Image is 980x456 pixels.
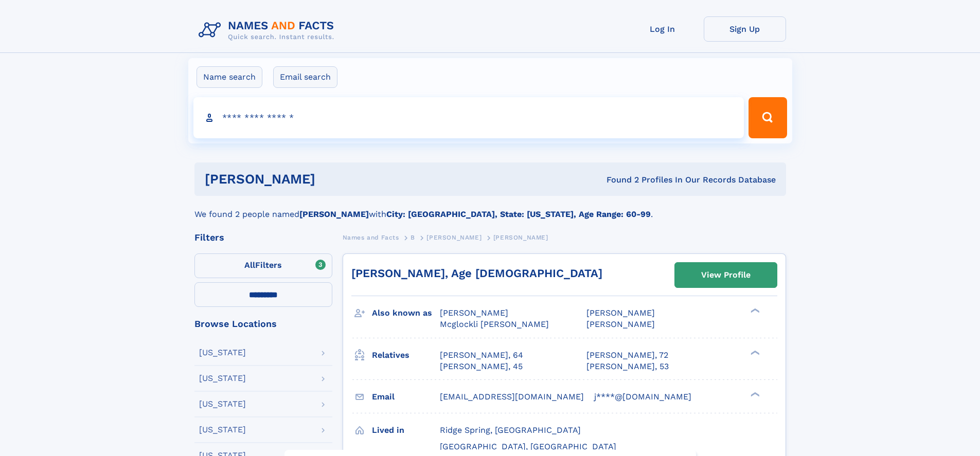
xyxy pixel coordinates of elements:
[199,349,246,357] div: [US_STATE]
[193,97,744,138] input: search input
[440,392,584,402] span: [EMAIL_ADDRESS][DOMAIN_NAME]
[194,233,332,242] div: Filters
[386,209,651,219] b: City: [GEOGRAPHIC_DATA], State: [US_STATE], Age Range: 60-99
[586,350,668,361] a: [PERSON_NAME], 72
[194,16,343,44] img: Logo Names and Facts
[586,319,655,329] span: [PERSON_NAME]
[621,16,704,42] a: Log In
[199,400,246,408] div: [US_STATE]
[411,231,415,244] a: B
[675,263,777,287] a: View Profile
[351,267,602,280] a: [PERSON_NAME], Age [DEMOGRAPHIC_DATA]
[372,346,440,364] h3: Relatives
[440,308,508,318] span: [PERSON_NAME]
[199,374,246,382] div: [US_STATE]
[748,349,760,356] div: ❯
[194,196,786,221] div: We found 2 people named with .
[372,388,440,406] h3: Email
[372,422,440,439] h3: Lived in
[197,66,262,88] label: Name search
[440,350,523,361] a: [PERSON_NAME], 64
[411,234,415,241] span: B
[701,263,751,287] div: View Profile
[586,361,669,372] a: [PERSON_NAME], 53
[748,307,760,314] div: ❯
[440,442,616,451] span: [GEOGRAPHIC_DATA], [GEOGRAPHIC_DATA]
[440,425,581,435] span: Ridge Spring, [GEOGRAPHIC_DATA]
[244,260,255,270] span: All
[273,66,337,88] label: Email search
[426,231,482,244] a: [PERSON_NAME]
[372,304,440,322] h3: Also known as
[426,234,482,241] span: [PERSON_NAME]
[299,209,369,219] b: [PERSON_NAME]
[704,16,786,42] a: Sign Up
[749,97,787,138] button: Search Button
[194,253,332,278] label: Filters
[493,234,548,241] span: [PERSON_NAME]
[440,361,523,372] a: [PERSON_NAME], 45
[586,308,655,318] span: [PERSON_NAME]
[461,174,776,186] div: Found 2 Profiles In Our Records Database
[194,319,332,329] div: Browse Locations
[343,231,399,244] a: Names and Facts
[440,319,549,329] span: Mcglockli [PERSON_NAME]
[748,391,760,397] div: ❯
[205,173,461,186] h1: [PERSON_NAME]
[199,426,246,434] div: [US_STATE]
